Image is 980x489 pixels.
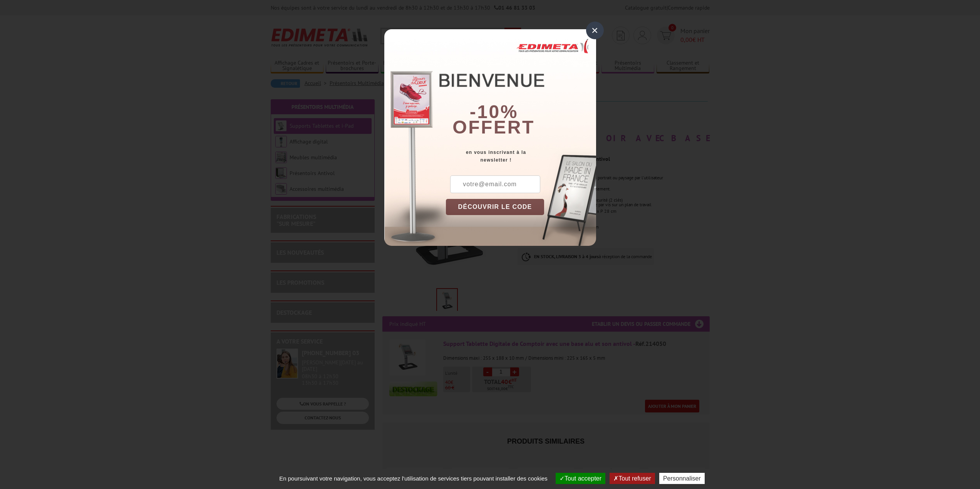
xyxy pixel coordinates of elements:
[610,473,655,484] button: Tout refuser
[556,473,605,484] button: Tout accepter
[450,175,540,193] input: votre@email.com
[586,22,604,39] div: ×
[452,117,535,137] font: offert
[275,475,551,482] span: En poursuivant votre navigation, vous acceptez l'utilisation de services tiers pouvant installer ...
[659,473,705,484] button: Personnaliser (fenêtre modale)
[446,149,596,164] div: en vous inscrivant à la newsletter !
[446,199,544,215] button: DÉCOUVRIR LE CODE
[470,102,518,122] b: -10%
